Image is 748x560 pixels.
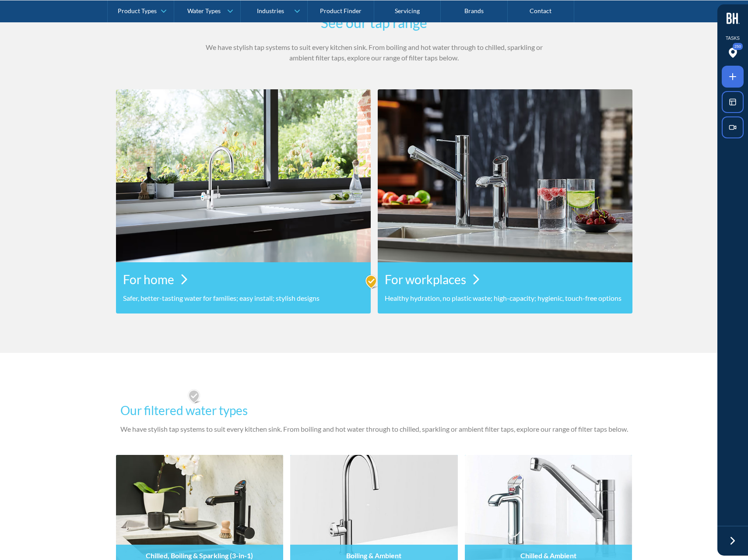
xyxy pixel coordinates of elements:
div: Product Types [118,7,157,14]
h3: For workplaces [385,270,466,289]
div: Water Types [187,7,221,14]
p: We have stylish tap systems to suit every kitchen sink. From boiling and hot water through to chi... [120,424,628,434]
p: We have stylish tap systems to suit every kitchen sink. From boiling and hot water through to chi... [204,42,545,63]
h4: Boiling & Ambient [346,551,401,560]
h3: For home [123,270,174,289]
h3: Our filtered water types [120,401,628,419]
h4: Chilled & Ambient [520,551,576,560]
p: Healthy hydration, no plastic waste; high-capacity; hygienic, touch-free options [385,293,625,303]
a: For workplacesHealthy hydration, no plastic waste; high-capacity; hygienic, touch-free options [378,89,632,313]
h2: See our tap range [204,12,545,33]
div: Industries [257,7,284,14]
p: Safer, better-tasting water for families; easy install; stylish designs [123,293,364,303]
h4: Chilled, Boiling & Sparkling (3-in-1) [146,551,253,560]
a: For homeSafer, better-tasting water for families; easy install; stylish designs [116,89,371,313]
